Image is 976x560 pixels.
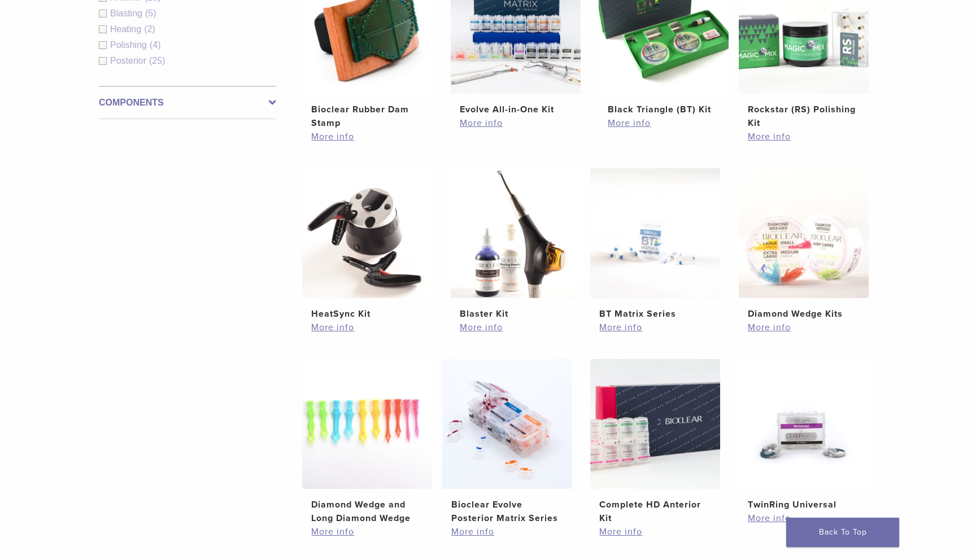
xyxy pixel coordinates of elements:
[739,168,869,298] img: Diamond Wedge Kits
[738,359,870,511] a: TwinRing UniversalTwinRing Universal
[460,307,572,321] h2: Blaster Kit
[748,103,860,130] h2: Rockstar (RS) Polishing Kit
[599,321,711,334] a: More info
[302,168,433,321] a: HeatSync KitHeatSync Kit
[311,103,423,130] h2: Bioclear Rubber Dam Stamp
[451,525,563,539] a: More info
[99,96,276,110] label: Components
[590,359,720,489] img: Complete HD Anterior Kit
[599,307,711,321] h2: BT Matrix Series
[608,116,720,130] a: More info
[608,103,720,116] h2: Black Triangle (BT) Kit
[311,307,423,321] h2: HeatSync Kit
[460,321,572,334] a: More info
[590,359,721,525] a: Complete HD Anterior KitComplete HD Anterior Kit
[311,130,423,143] a: More info
[599,525,711,539] a: More info
[786,518,899,547] a: Back To Top
[748,511,860,525] a: More info
[442,359,573,525] a: Bioclear Evolve Posterior Matrix SeriesBioclear Evolve Posterior Matrix Series
[302,359,433,525] a: Diamond Wedge and Long Diamond WedgeDiamond Wedge and Long Diamond Wedge
[311,525,423,539] a: More info
[460,116,572,130] a: More info
[451,498,563,525] h2: Bioclear Evolve Posterior Matrix Series
[590,168,720,298] img: BT Matrix Series
[302,359,432,489] img: Diamond Wedge and Long Diamond Wedge
[738,168,870,321] a: Diamond Wedge KitsDiamond Wedge Kits
[451,168,581,298] img: Blaster Kit
[748,498,860,511] h2: TwinRing Universal
[302,168,432,298] img: HeatSync Kit
[450,168,582,321] a: Blaster KitBlaster Kit
[311,498,423,525] h2: Diamond Wedge and Long Diamond Wedge
[599,498,711,525] h2: Complete HD Anterior Kit
[590,168,721,321] a: BT Matrix SeriesBT Matrix Series
[460,103,572,116] h2: Evolve All-in-One Kit
[442,359,572,489] img: Bioclear Evolve Posterior Matrix Series
[748,307,860,321] h2: Diamond Wedge Kits
[748,321,860,334] a: More info
[739,359,869,489] img: TwinRing Universal
[311,321,423,334] a: More info
[748,130,860,143] a: More info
